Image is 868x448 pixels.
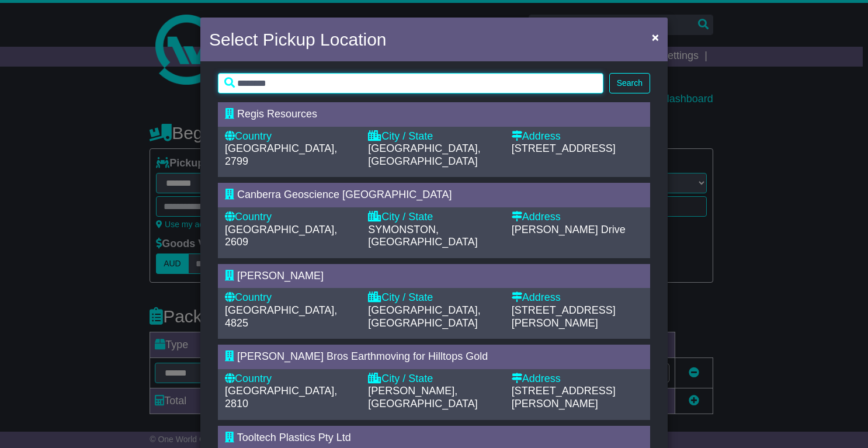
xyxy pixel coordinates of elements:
[512,143,616,154] span: [STREET_ADDRESS]
[237,350,488,362] span: [PERSON_NAME] Bros Earthmoving for Hilltops Gold
[368,385,477,409] span: [PERSON_NAME], [GEOGRAPHIC_DATA]
[237,270,324,282] span: [PERSON_NAME]
[646,25,665,49] button: Close
[512,291,643,304] div: Address
[512,373,643,386] div: Address
[368,224,477,248] span: SYMONSTON, [GEOGRAPHIC_DATA]
[225,385,337,409] span: [GEOGRAPHIC_DATA], 2810
[368,291,499,304] div: City / State
[225,211,356,224] div: Country
[512,304,616,329] span: [STREET_ADDRESS][PERSON_NAME]
[225,130,356,143] div: Country
[209,26,387,53] h4: Select Pickup Location
[237,108,317,120] span: Regis Resources
[237,432,351,443] span: Tooltech Plastics Pty Ltd
[225,291,356,304] div: Country
[368,130,499,143] div: City / State
[225,304,337,329] span: [GEOGRAPHIC_DATA], 4825
[368,304,480,329] span: [GEOGRAPHIC_DATA], [GEOGRAPHIC_DATA]
[225,224,337,248] span: [GEOGRAPHIC_DATA], 2609
[237,189,452,200] span: Canberra Geoscience [GEOGRAPHIC_DATA]
[368,143,480,167] span: [GEOGRAPHIC_DATA], [GEOGRAPHIC_DATA]
[512,224,626,235] span: [PERSON_NAME] Drive
[368,211,499,224] div: City / State
[225,373,356,386] div: Country
[512,211,643,224] div: Address
[512,385,616,409] span: [STREET_ADDRESS][PERSON_NAME]
[368,373,499,386] div: City / State
[609,73,650,93] button: Search
[652,30,659,44] span: ×
[512,130,643,143] div: Address
[225,143,337,167] span: [GEOGRAPHIC_DATA], 2799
